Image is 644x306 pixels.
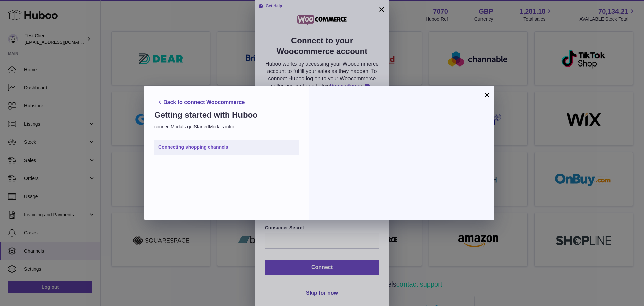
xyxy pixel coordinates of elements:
[154,96,250,110] button: Back to connect Woocommerce
[321,103,481,202] iframe: {video_title}
[483,91,491,99] button: ×
[154,124,299,130] p: connectModals.getStartedModals.intro
[154,110,299,124] h2: Getting started with Huboo
[154,140,299,155] a: Connecting shopping channels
